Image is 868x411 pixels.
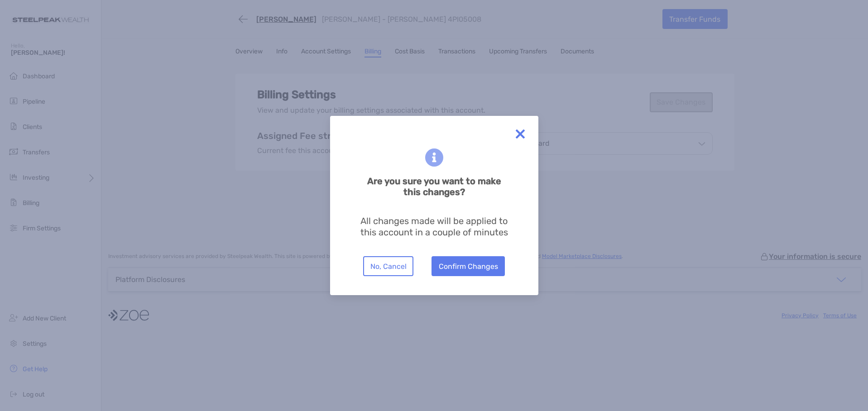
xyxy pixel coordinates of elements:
button: Confirm Changes [432,256,505,276]
img: blue information icon [425,148,443,167]
img: close modal icon [511,125,529,143]
button: No, Cancel [363,256,413,276]
h6: Are you sure you want to make this changes? [358,176,510,197]
p: All changes made will be applied to this account in a couple of minutes [358,215,510,238]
